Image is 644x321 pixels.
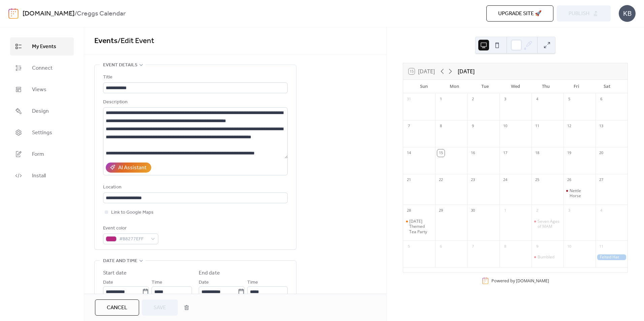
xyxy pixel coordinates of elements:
[500,80,531,93] div: Wed
[103,98,286,106] div: Description
[570,188,593,199] div: Nettle Horse
[598,96,605,103] div: 6
[534,122,541,130] div: 11
[458,67,475,75] div: [DATE]
[538,254,554,260] div: Bumbled
[95,299,139,316] button: Cancel
[103,279,113,287] span: Date
[405,149,413,157] div: 14
[437,243,445,250] div: 6
[502,243,509,250] div: 8
[530,80,561,93] div: Thu
[598,176,605,184] div: 27
[10,37,74,56] a: My Events
[561,80,592,93] div: Fri
[103,61,137,69] span: Event details
[103,269,127,277] div: Start date
[10,167,74,185] a: Install
[534,207,541,214] div: 2
[598,149,605,157] div: 20
[502,96,509,103] div: 3
[409,219,432,235] div: [DATE] Themed Tea Party
[32,150,44,158] span: Form
[32,86,46,94] span: Views
[119,235,148,243] span: #B8277EFF
[437,149,445,157] div: 15
[469,96,477,103] div: 2
[469,122,477,130] div: 9
[405,96,413,103] div: 31
[566,96,573,103] div: 5
[409,80,439,93] div: Sun
[199,269,220,277] div: End date
[502,149,509,157] div: 17
[111,209,154,217] span: Link to Google Maps
[405,122,413,130] div: 7
[516,278,549,284] a: [DOMAIN_NAME]
[486,5,553,22] button: Upgrade site 🚀
[10,145,74,163] a: Form
[532,219,563,229] div: Seven Ages of MAM
[107,304,127,312] span: Cancel
[405,176,413,184] div: 21
[469,243,477,250] div: 7
[534,96,541,103] div: 4
[470,80,500,93] div: Tue
[566,176,573,184] div: 26
[439,80,470,93] div: Mon
[23,7,74,20] a: [DOMAIN_NAME]
[247,279,258,287] span: Time
[437,122,445,130] div: 8
[103,257,137,265] span: Date and time
[199,279,209,287] span: Date
[538,219,561,229] div: Seven Ages of MAM
[152,279,162,287] span: Time
[469,207,477,214] div: 30
[563,188,595,199] div: Nettle Horse
[502,207,509,214] div: 1
[403,219,435,235] div: Halloween Themed Tea Party
[94,34,118,48] a: Events
[491,278,549,284] div: Powered by
[437,176,445,184] div: 22
[8,8,19,19] img: logo
[598,122,605,130] div: 13
[502,122,509,130] div: 10
[405,207,413,214] div: 28
[534,176,541,184] div: 25
[10,59,74,77] a: Connect
[502,176,509,184] div: 24
[10,80,74,99] a: Views
[591,80,622,93] div: Sat
[10,123,74,142] a: Settings
[437,96,445,103] div: 1
[534,149,541,157] div: 18
[532,254,563,260] div: Bumbled
[598,243,605,250] div: 11
[595,254,627,260] div: Felted Hat Workshop
[534,243,541,250] div: 9
[32,43,56,51] span: My Events
[103,224,157,233] div: Event color
[469,149,477,157] div: 16
[74,7,77,20] b: /
[32,107,49,115] span: Design
[405,243,413,250] div: 5
[32,64,53,72] span: Connect
[566,207,573,214] div: 3
[598,207,605,214] div: 4
[103,183,286,191] div: Location
[10,102,74,120] a: Design
[103,73,286,81] div: Title
[566,243,573,250] div: 10
[118,164,147,172] div: AI Assistant
[498,10,542,18] span: Upgrade site 🚀
[566,149,573,157] div: 19
[566,122,573,130] div: 12
[437,207,445,214] div: 29
[32,129,52,137] span: Settings
[77,7,126,20] b: Creggs Calendar
[32,172,46,180] span: Install
[118,34,154,48] span: / Edit Event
